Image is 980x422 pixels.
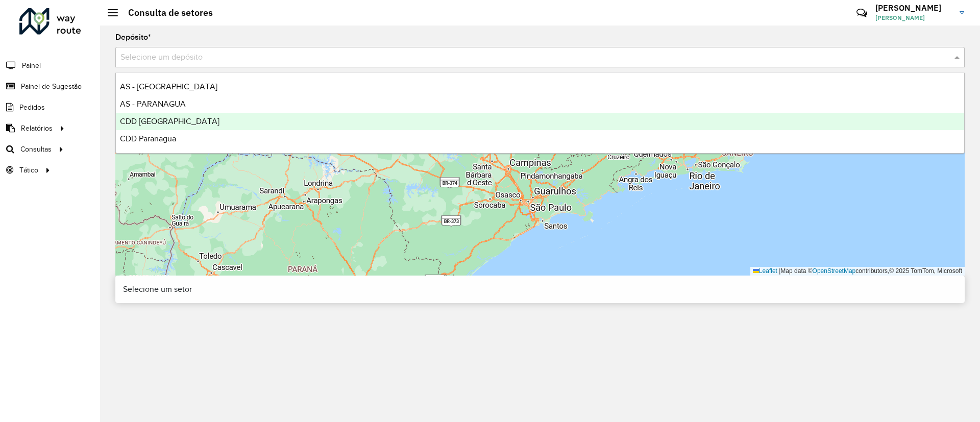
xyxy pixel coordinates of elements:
[875,13,952,22] span: [PERSON_NAME]
[779,267,780,275] span: |
[875,3,952,13] h3: [PERSON_NAME]
[115,31,151,43] label: Depósito
[750,267,965,276] div: Map data © contributors,© 2025 TomTom, Microsoft
[21,81,82,92] span: Painel de Sugestão
[813,267,856,275] a: OpenStreetMap
[753,267,777,275] a: Leaflet
[115,72,965,154] ng-dropdown-panel: Options list
[120,100,186,108] span: AS - PARANAGUA
[22,60,41,71] span: Painel
[115,276,965,303] div: Selecione um setor
[120,82,217,91] span: AS - [GEOGRAPHIC_DATA]
[19,102,45,113] span: Pedidos
[851,2,873,24] a: Contato Rápido
[120,117,219,126] span: CDD [GEOGRAPHIC_DATA]
[20,144,52,155] span: Consultas
[120,134,176,143] span: CDD Paranagua
[118,7,213,18] h2: Consulta de setores
[19,165,38,176] span: Tático
[21,123,53,134] span: Relatórios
